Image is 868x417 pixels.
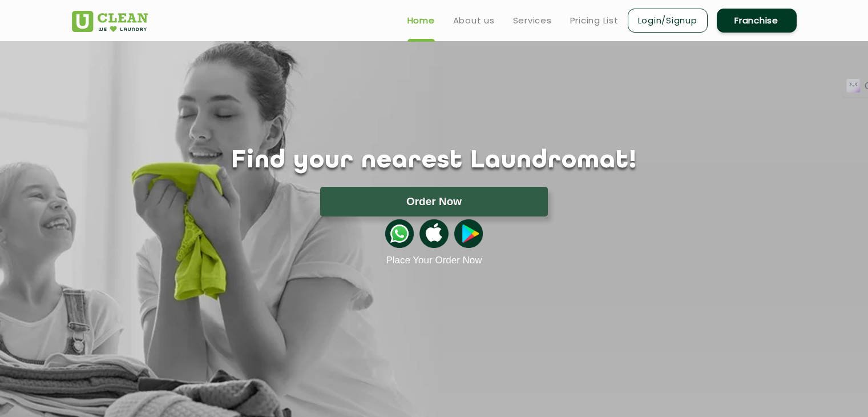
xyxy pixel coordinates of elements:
a: About us [453,14,495,27]
img: whatsappicon.png [385,219,414,248]
a: Login/Signup [628,9,708,33]
img: UClean Laundry and Dry Cleaning [72,11,148,32]
h1: Find your nearest Laundromat! [63,147,805,175]
button: Order Now [320,187,548,216]
a: Pricing List [570,14,619,27]
img: apple-icon.png [419,219,448,248]
a: Home [407,14,435,27]
img: playstoreicon.png [454,219,483,248]
a: Services [513,14,552,27]
a: Franchise [717,9,797,33]
a: Place Your Order Now [386,255,482,266]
